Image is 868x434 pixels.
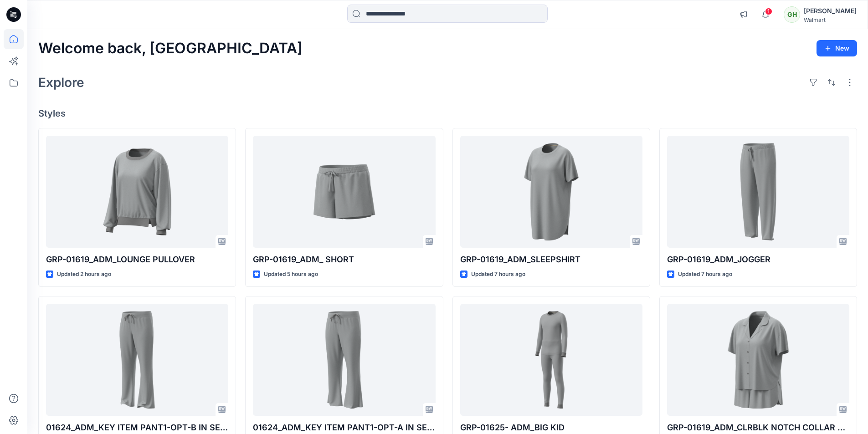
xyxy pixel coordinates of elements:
p: GRP-01619_ADM_LOUNGE PULLOVER [46,253,228,266]
p: GRP-01619_ADM_CLRBLK NOTCH COLLAR SHORT SET [667,421,849,434]
a: 01624_ADM_KEY ITEM PANT1-OPT-B IN SEAM-29 [46,304,228,416]
a: GRP-01625- ADM_BIG KID [460,304,642,416]
a: GRP-01619_ADM_SLEEPSHIRT [460,136,642,248]
p: Updated 7 hours ago [678,270,732,279]
button: New [817,40,857,56]
h2: Explore [38,75,84,90]
p: Updated 2 hours ago [57,270,111,279]
div: GH [784,6,800,23]
a: GRP-01619_ADM_ SHORT [253,136,435,248]
p: 01624_ADM_KEY ITEM PANT1-OPT-B IN SEAM-29 [46,421,228,434]
span: 1 [765,8,772,15]
a: GRP-01619_ADM_LOUNGE PULLOVER [46,136,228,248]
a: GRP-01619_ADM_CLRBLK NOTCH COLLAR SHORT SET [667,304,849,416]
p: Updated 7 hours ago [471,270,525,279]
p: GRP-01625- ADM_BIG KID [460,421,642,434]
p: 01624_ADM_KEY ITEM PANT1-OPT-A IN SEAM-27 [253,421,435,434]
a: 01624_ADM_KEY ITEM PANT1-OPT-A IN SEAM-27 [253,304,435,416]
div: Walmart [804,16,857,23]
div: [PERSON_NAME] [804,5,857,16]
p: GRP-01619_ADM_JOGGER [667,253,849,266]
h2: Welcome back, [GEOGRAPHIC_DATA] [38,40,303,57]
p: Updated 5 hours ago [264,270,318,279]
h4: Styles [38,108,857,119]
p: GRP-01619_ADM_ SHORT [253,253,435,266]
a: GRP-01619_ADM_JOGGER [667,136,849,248]
p: GRP-01619_ADM_SLEEPSHIRT [460,253,642,266]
